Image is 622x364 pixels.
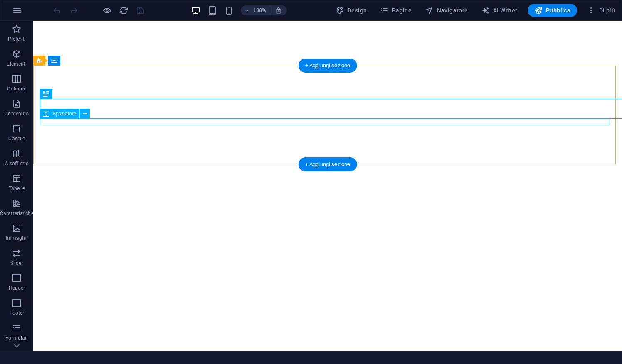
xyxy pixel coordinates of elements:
[7,86,26,92] p: Colonne
[10,310,25,316] p: Footer
[380,6,412,15] span: Pagine
[52,111,76,116] span: Spaziatore
[5,160,29,167] p: A soffietto
[9,185,25,192] p: Tabelle
[587,6,615,15] span: Di più
[102,5,112,15] button: Clicca qui per lasciare la modalità di anteprima e continuare la modifica
[478,4,521,17] button: AI Writer
[299,157,357,171] div: + Aggiungi sezione
[10,260,23,266] p: Slider
[6,235,28,242] p: Immagini
[333,4,370,17] button: Design
[299,59,357,73] div: + Aggiungi sezione
[377,4,415,17] button: Pagine
[9,285,25,291] p: Header
[118,5,128,15] button: reload
[336,6,367,15] span: Design
[481,6,518,15] span: AI Writer
[534,6,571,15] span: Pubblica
[8,36,26,42] p: Preferiti
[528,4,578,17] button: Pubblica
[425,6,468,15] span: Navigatore
[422,4,471,17] button: Navigatore
[241,5,270,15] button: 100%
[253,5,267,15] h6: 100%
[8,135,25,142] p: Caselle
[333,4,370,17] div: Design (Ctrl+Alt+Y)
[119,6,128,15] i: Ricarica la pagina
[7,61,27,67] p: Elementi
[584,4,618,17] button: Di più
[5,110,29,117] p: Contenuto
[5,335,28,341] p: Formulari
[275,7,282,14] i: Quando ridimensioni, regola automaticamente il livello di zoom in modo che corrisponda al disposi...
